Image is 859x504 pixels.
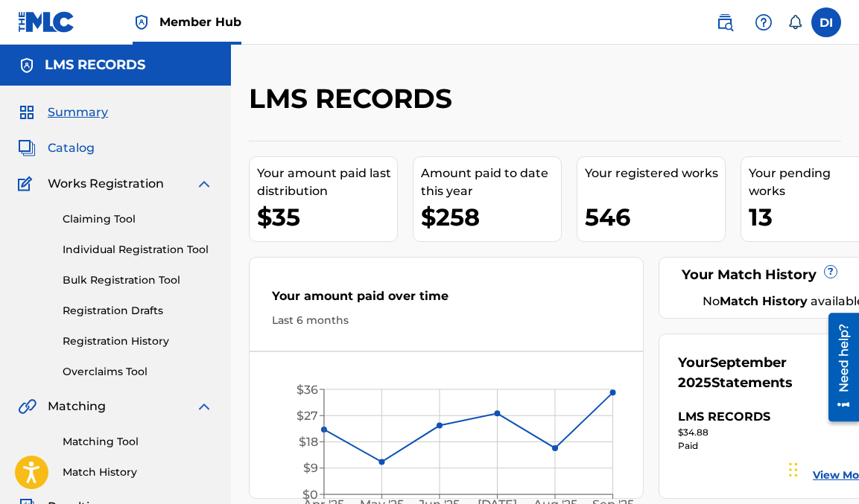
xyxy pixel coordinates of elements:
[18,398,37,415] img: Matching
[63,334,213,349] a: Registration History
[302,488,318,502] tspan: $0
[272,287,621,313] div: Your amount paid over time
[755,13,773,31] img: help
[811,7,841,37] div: User Menu
[710,7,740,37] a: Public Search
[18,139,95,157] a: CatalogCatalog
[133,13,150,31] img: Top Rightsholder
[297,409,318,423] tspan: $27
[18,11,75,33] img: MLC Logo
[257,165,397,200] div: Your amount paid last distribution
[63,465,213,480] a: Match History
[63,242,213,258] a: Individual Registration Tool
[249,82,460,115] h2: LMS RECORDS
[63,434,213,450] a: Matching Tool
[195,398,213,415] img: expand
[678,408,770,426] div: LMS RECORDS
[48,103,108,121] span: Summary
[297,383,318,397] tspan: $36
[272,313,621,328] div: Last 6 months
[817,307,859,427] iframe: Resource Center
[63,303,213,319] a: Registration Drafts
[585,165,725,182] div: Your registered works
[585,200,725,234] div: 546
[63,211,213,227] a: Claiming Tool
[195,175,213,193] img: expand
[63,364,213,380] a: Overclaims Tool
[159,13,241,31] span: Member Hub
[678,426,841,439] div: $34.88
[749,7,779,37] div: Help
[18,103,108,121] a: SummarySummary
[825,266,837,278] span: ?
[257,200,397,234] div: $35
[716,13,734,31] img: search
[784,433,859,504] iframe: Chat Widget
[678,354,787,391] span: September 2025
[303,462,318,476] tspan: $9
[18,175,37,193] img: Works Registration
[48,139,95,157] span: Catalog
[48,398,106,415] span: Matching
[789,447,798,492] div: Drag
[18,57,36,74] img: Accounts
[18,139,36,157] img: Catalog
[45,57,145,74] h5: LMS RECORDS
[48,175,164,193] span: Works Registration
[18,103,36,121] img: Summary
[678,408,841,453] a: LMS RECORDSright chevron icon$34.88Paid
[720,294,808,308] strong: Match History
[787,15,802,30] div: Notifications
[421,200,561,234] div: $258
[421,165,561,200] div: Amount paid to date this year
[678,439,841,453] div: Paid
[299,435,318,449] tspan: $18
[63,272,213,288] a: Bulk Registration Tool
